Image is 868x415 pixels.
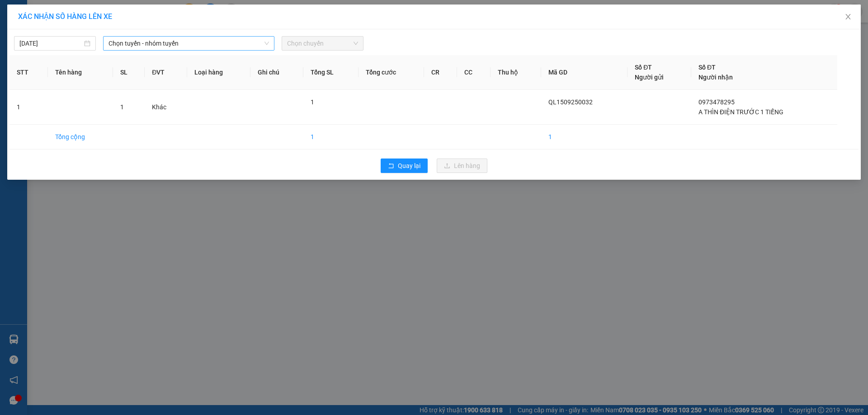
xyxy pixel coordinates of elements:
[491,55,542,90] th: Thu hộ
[9,55,48,90] th: STT
[187,55,250,90] th: Loại hàng
[264,41,269,46] span: down
[635,74,664,81] span: Người gửi
[303,125,359,149] td: 1
[548,98,593,106] span: QL1509250032
[698,74,733,81] span: Người nhận
[635,64,652,71] span: Số ĐT
[541,125,627,149] td: 1
[120,103,124,111] span: 1
[398,161,420,171] span: Quay lại
[698,98,735,106] span: 0973478295
[250,55,303,90] th: Ghi chú
[108,37,269,50] span: Chọn tuyến - nhóm tuyến
[19,38,82,48] input: 15/09/2025
[359,55,424,90] th: Tổng cước
[287,37,358,50] span: Chọn chuyến
[18,12,112,21] span: XÁC NHẬN SỐ HÀNG LÊN XE
[698,64,716,71] span: Số ĐT
[698,108,783,116] span: A THÌN ĐIỆN TRƯỚC 1 TIẾNG
[388,163,394,170] span: rollback
[381,159,428,173] button: rollbackQuay lại
[48,125,113,149] td: Tổng cộng
[311,98,314,106] span: 1
[437,159,487,173] button: uploadLên hàng
[303,55,359,90] th: Tổng SL
[9,90,48,125] td: 1
[844,13,852,20] span: close
[113,55,145,90] th: SL
[424,55,457,90] th: CR
[145,90,187,125] td: Khác
[457,55,490,90] th: CC
[541,55,627,90] th: Mã GD
[835,5,861,30] button: Close
[48,55,113,90] th: Tên hàng
[145,55,187,90] th: ĐVT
